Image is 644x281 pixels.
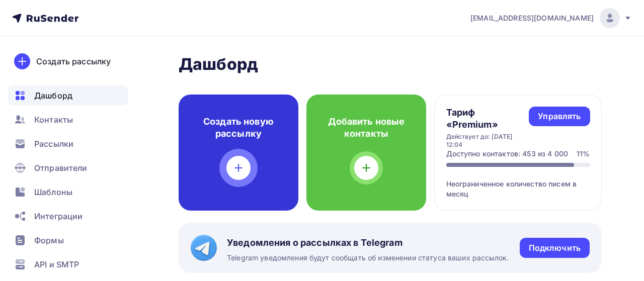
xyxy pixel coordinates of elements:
[8,182,128,202] a: Шаблоны
[446,167,590,199] div: Неограниченное количество писем в месяц
[538,111,581,122] div: Управлять
[179,54,602,74] h2: Дашборд
[470,13,594,23] span: [EMAIL_ADDRESS][DOMAIN_NAME]
[529,242,581,254] div: Подключить
[8,85,128,106] a: Дашборд
[34,162,88,174] span: Отправители
[323,116,410,140] h4: Добавить новые контакты
[529,107,590,126] a: Управлять
[36,55,111,67] div: Создать рассылку
[446,149,568,159] div: Доступно контактов: 453 из 4 000
[34,234,64,246] span: Формы
[34,210,83,222] span: Интеграции
[446,107,529,131] h4: Тариф «Premium»
[227,253,509,263] span: Telegram уведомления будут сообщать об изменении статуса ваших рассылок.
[8,158,128,178] a: Отправители
[195,116,282,140] h4: Создать новую рассылку
[446,133,529,149] div: Действует до: [DATE] 12:04
[227,237,509,249] span: Уведомления о рассылках в Telegram
[577,149,590,159] div: 11%
[34,89,72,102] span: Дашборд
[470,8,632,28] a: [EMAIL_ADDRESS][DOMAIN_NAME]
[8,134,128,154] a: Рассылки
[8,110,128,130] a: Контакты
[34,138,73,150] span: Рассылки
[8,230,128,250] a: Формы
[34,258,79,270] span: API и SMTP
[34,186,72,198] span: Шаблоны
[34,114,73,126] span: Контакты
